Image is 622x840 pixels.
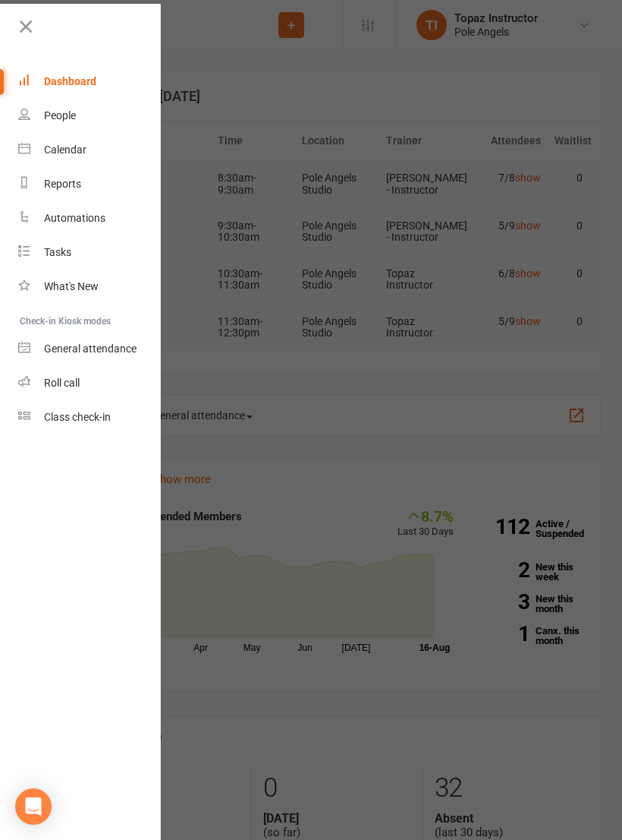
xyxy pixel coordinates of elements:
div: What's New [44,280,99,292]
div: General attendance [44,343,137,355]
div: Tasks [44,246,71,258]
a: Reports [18,167,162,201]
a: People [18,99,162,133]
div: Roll call [44,377,80,389]
a: Class kiosk mode [18,400,162,434]
a: General attendance kiosk mode [18,332,162,366]
a: Tasks [18,235,162,270]
a: What's New [18,270,162,304]
div: Reports [44,178,81,190]
div: People [44,109,76,122]
div: Automations [44,212,105,224]
a: Roll call [18,366,162,400]
div: Dashboard [44,75,96,87]
a: Dashboard [18,65,162,99]
div: Calendar [44,144,86,156]
a: Calendar [18,133,162,167]
div: Open Intercom Messenger [15,788,52,825]
a: Automations [18,201,162,235]
div: Class check-in [44,411,111,423]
